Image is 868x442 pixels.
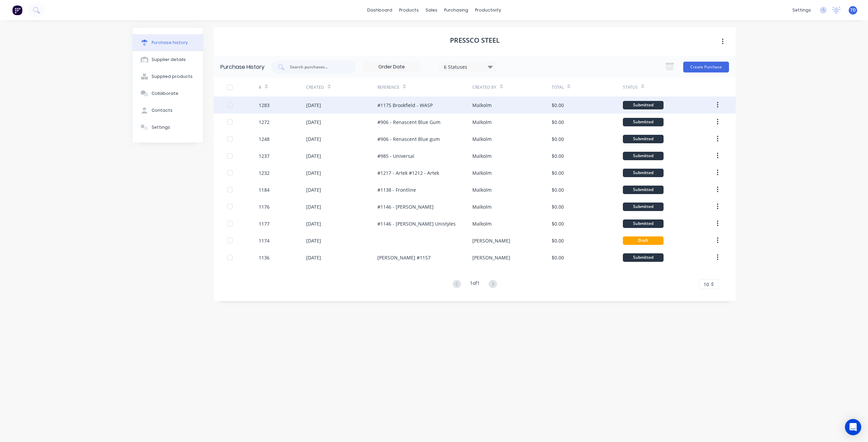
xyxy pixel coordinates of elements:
[152,124,170,130] div: Settings
[552,135,564,143] div: $0.00
[623,84,638,90] div: Status
[259,102,270,109] div: 1283
[623,101,664,109] div: Submitted
[133,102,203,119] button: Contacts
[306,254,321,261] div: [DATE]
[552,84,564,90] div: Total
[472,203,492,210] div: Malkolm
[306,237,321,244] div: [DATE]
[845,419,861,435] div: Open Intercom Messenger
[259,152,270,160] div: 1237
[552,169,564,176] div: $0.00
[704,281,709,288] span: 10
[472,237,510,244] div: [PERSON_NAME]
[623,186,664,194] div: Submitted
[472,5,505,15] div: productivity
[789,5,814,15] div: settings
[12,5,22,15] img: Factory
[306,169,321,176] div: [DATE]
[259,135,270,143] div: 1248
[377,169,439,176] div: #1217 - Artek #1212 - Artek
[472,135,492,143] div: Malkolm
[289,64,346,70] input: Search purchases...
[306,102,321,109] div: [DATE]
[472,254,510,261] div: [PERSON_NAME]
[470,279,480,289] div: 1 of 1
[623,236,664,245] div: Draft
[306,119,321,126] div: [DATE]
[850,7,856,13] span: TD
[377,152,414,160] div: #985 - Universal
[552,237,564,244] div: $0.00
[472,102,492,109] div: Malkolm
[472,220,492,227] div: Malkolm
[623,152,664,160] div: Submitted
[422,5,441,15] div: sales
[377,254,431,261] div: [PERSON_NAME] #1157
[259,203,270,210] div: 1176
[259,119,270,126] div: 1272
[364,5,396,15] a: dashboard
[441,5,472,15] div: purchasing
[377,102,433,109] div: #1175 Brookfield - WASP
[133,85,203,102] button: Collaborate
[259,186,270,193] div: 1184
[220,63,264,71] div: Purchase History
[552,203,564,210] div: $0.00
[377,220,456,227] div: #1146 - [PERSON_NAME] Unistyles
[396,5,422,15] div: products
[623,169,664,177] div: Submitted
[683,62,729,72] button: Create Purchase
[133,51,203,68] button: Supplier details
[472,119,492,126] div: Malkolm
[623,219,664,228] div: Submitted
[450,36,500,44] h1: pressco steel
[623,203,664,211] div: Submitted
[259,237,270,244] div: 1174
[259,254,270,261] div: 1136
[152,107,173,113] div: Contacts
[133,68,203,85] button: Supplied products
[363,62,420,72] input: Order Date
[306,84,324,90] div: Created
[152,73,193,80] div: Supplied products
[623,253,664,262] div: Submitted
[152,40,188,46] div: Purchase history
[552,152,564,160] div: $0.00
[259,84,261,90] div: #
[259,169,270,176] div: 1232
[306,152,321,160] div: [DATE]
[377,84,399,90] div: Reference
[377,135,440,143] div: #906 - Renascent Blue gum
[377,186,416,193] div: #1138 - Frontline
[133,34,203,51] button: Purchase history
[306,220,321,227] div: [DATE]
[377,119,440,126] div: #906 - Renascent Blue Gum
[472,152,492,160] div: Malkolm
[623,118,664,126] div: Submitted
[552,186,564,193] div: $0.00
[552,220,564,227] div: $0.00
[259,220,270,227] div: 1177
[552,102,564,109] div: $0.00
[472,169,492,176] div: Malkolm
[133,119,203,136] button: Settings
[472,186,492,193] div: Malkolm
[152,57,186,63] div: Supplier details
[444,63,492,70] div: 6 Statuses
[152,90,178,97] div: Collaborate
[472,84,496,90] div: Created By
[306,186,321,193] div: [DATE]
[623,135,664,143] div: Submitted
[306,135,321,143] div: [DATE]
[552,119,564,126] div: $0.00
[306,203,321,210] div: [DATE]
[377,203,434,210] div: #1146 - [PERSON_NAME]
[552,254,564,261] div: $0.00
